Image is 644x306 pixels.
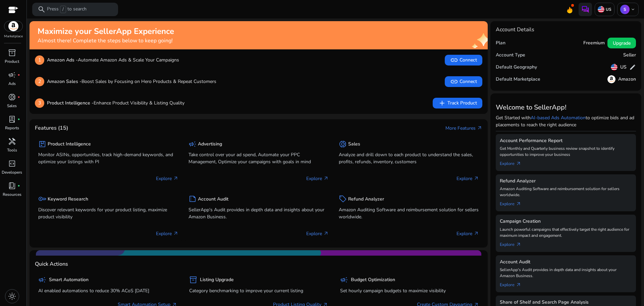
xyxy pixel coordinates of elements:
span: arrow_outward [477,125,482,131]
h5: Smart Automation [49,277,89,283]
p: Resources [3,191,21,198]
b: Amazon Sales - [47,78,82,85]
p: Explore [306,175,329,182]
p: Explore [306,230,329,237]
p: Amazon Auditing Software and reimbursement solution for sellers worldwide. [339,206,479,220]
span: code_blocks [8,160,16,168]
span: Connect [450,78,477,86]
p: Developers [2,169,22,175]
p: SellerApp's Audit provides in depth data and insights about your Amazon Business. [189,206,329,220]
h5: Refund Analyzer [348,196,384,202]
span: fiber_manual_record [17,74,20,76]
p: Boost Sales by Focusing on Hero Products & Repeat Customers [47,78,216,85]
p: Category benchmarking to improve your current listing [189,287,328,294]
img: us.svg [598,6,604,13]
h5: Default Geography [496,64,537,70]
span: add [438,99,446,107]
span: arrow_outward [516,161,521,166]
span: lab_profile [8,115,16,123]
h5: Seller [623,52,636,58]
p: Launch powerful campaigns that effectively target the right audience for maximum impact and engag... [500,226,632,238]
span: arrow_outward [516,282,521,288]
h5: Account Performance Report [500,138,632,144]
button: addTrack Product [433,98,482,108]
h5: Amazon [618,77,636,82]
span: campaign [340,276,348,284]
p: 2 [35,77,44,86]
h5: Product Intelligence [48,141,91,147]
p: Ads [8,81,16,87]
p: AI enabled automations to reduce 30% ACoS [DATE] [38,287,177,294]
h5: Sales [348,141,360,147]
p: US [604,7,611,12]
p: Take control over your ad spend, Automate your PPC Management, Optimize your campaigns with goals... [189,151,329,165]
h5: Advertising [198,141,222,147]
a: AI-based Ads Automation [531,115,586,121]
p: Discover relevant keywords for your product listing, maximize product visibility [38,206,178,220]
h5: Freemium [583,40,605,46]
span: edit [629,64,636,71]
span: light_mode [8,292,16,300]
p: Enhance Product Visibility & Listing Quality [47,99,184,106]
span: arrow_outward [173,231,178,236]
h5: Default Marketplace [496,77,540,82]
h4: Account Details [496,27,534,33]
span: Upgrade [613,40,631,47]
span: campaign [38,276,46,284]
h5: Budget Optimization [351,277,395,283]
span: arrow_outward [516,201,521,207]
h4: Quick Actions [35,261,68,267]
span: fiber_manual_record [17,118,20,121]
a: Explorearrow_outward [500,158,527,167]
p: Get Monthly and Quarterly business review snapshot to identify opportunities to improve your busi... [500,145,632,158]
p: 3 [35,98,44,108]
span: / [60,6,66,13]
span: inventory_2 [8,49,16,57]
span: key [38,195,46,203]
p: Explore [457,175,479,182]
span: arrow_outward [474,231,479,236]
h5: Account Audit [198,196,228,202]
p: Analyze and drill down to each product to understand the sales, profits, refunds, inventory, cust... [339,151,479,165]
h5: Share of Shelf and Search Page Analysis [500,300,632,305]
span: campaign [8,71,16,79]
h5: Keyword Research [48,196,88,202]
a: Explorearrow_outward [500,238,527,248]
p: Explore [156,230,178,237]
span: summarize [189,195,197,203]
p: Tools [7,147,17,153]
a: Explorearrow_outward [500,198,527,207]
span: arrow_outward [516,242,521,247]
img: amazon.svg [607,75,615,83]
p: Explore [457,230,479,237]
span: package [38,140,46,148]
span: donut_small [339,140,347,148]
span: arrow_outward [173,176,178,181]
p: Amazon Auditing Software and reimbursement solution for sellers worldwide. [500,186,632,198]
p: Marketplace [4,34,23,39]
b: Product Intelligence - [47,100,94,106]
h5: Campaign Creation [500,219,632,224]
h5: US [620,64,627,70]
h3: Welcome to SellerApp! [496,103,636,112]
button: linkConnect [445,55,482,65]
span: link [450,78,458,86]
h5: Account Audit [500,259,632,265]
img: us.svg [611,64,618,71]
p: Explore [156,175,178,182]
span: Connect [450,56,477,64]
b: Amazon Ads - [47,57,78,63]
h2: Maximize your SellerApp Experience [38,27,174,36]
p: Monitor ASINs, opportunities, track high-demand keywords, and optimize your listings with PI [38,151,178,165]
span: arrow_outward [323,176,329,181]
p: Set hourly campaign budgets to maximize visibility [340,287,479,294]
span: Track Product [438,99,477,107]
p: Product [5,58,19,64]
span: keyboard_arrow_down [630,7,636,12]
span: fiber_manual_record [17,96,20,98]
p: Press to search [47,6,87,13]
span: arrow_outward [474,176,479,181]
h5: Refund Analyzer [500,178,632,184]
img: amazon.svg [4,21,22,31]
h5: Plan [496,40,505,46]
